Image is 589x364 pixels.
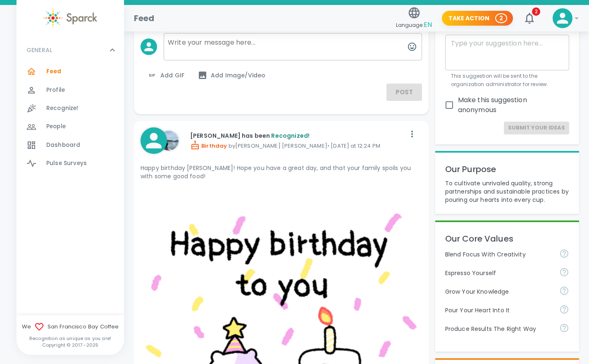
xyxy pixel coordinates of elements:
button: Take Action 2 [442,11,513,26]
a: Profile [17,81,124,99]
p: Our Core Values [445,232,569,245]
img: Sparck logo [43,8,97,28]
p: This suggestion will be sent to the organization administrator for review. [451,72,563,89]
span: Pulse Surveys [46,159,87,168]
button: Language:EN [393,4,435,33]
span: Profile [46,86,65,94]
p: Grow Your Knowledge [445,287,553,296]
h1: Feed [134,12,155,25]
svg: Follow your curiosity and learn together [559,286,569,296]
span: We San Francisco Bay Coffee [17,322,124,332]
p: Produce Results The Right Way [445,325,553,333]
div: GENERAL [17,38,124,62]
p: Copyright © 2017 - 2025 [17,342,124,348]
span: Dashboard [46,141,80,149]
svg: Achieve goals today and innovate for tomorrow [559,249,569,259]
p: by [PERSON_NAME] [PERSON_NAME] • [DATE] at 12:24 PM [190,140,405,150]
img: Picture of Anna Belle Heredia [159,131,179,151]
span: Add GIF [147,70,184,80]
p: Happy birthday [PERSON_NAME]! Hope you have a great day, and that your family spoils you with som... [141,164,422,180]
p: 2 [499,14,503,22]
span: EN [424,20,432,29]
a: Recognize! [17,99,124,117]
span: 2 [532,7,540,16]
a: Pulse Surveys [17,154,124,172]
svg: Find success working together and doing the right thing [559,323,569,333]
svg: Come to work to make a difference in your own way [559,304,569,314]
a: People [17,117,124,136]
span: People [46,122,66,131]
span: Make this suggestion anonymous [458,95,563,115]
p: Our Purpose [445,163,569,176]
svg: Share your voice and your ideas [559,267,569,277]
p: To cultivate unrivaled quality, strong partnerships and sustainable practices by pouring our hear... [445,179,569,204]
a: Feed [17,62,124,81]
span: Language: [396,19,432,31]
span: Recognize! [46,104,79,113]
p: Pour Your Heart Into It [445,306,553,314]
p: GENERAL [26,46,52,54]
p: Recognition as unique as you are! [17,335,124,342]
span: Feed [46,67,62,76]
a: Sparck logo [17,8,124,28]
p: Espresso Yourself [445,269,553,277]
p: Blend Focus With Creativity [445,250,553,259]
button: 2 [520,8,539,28]
a: Dashboard [17,136,124,154]
span: Add Image/Video [198,70,265,80]
div: GENERAL [17,62,124,176]
span: Recognized! [271,132,310,140]
p: [PERSON_NAME] has been [190,132,405,140]
span: Birthday [190,142,227,150]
